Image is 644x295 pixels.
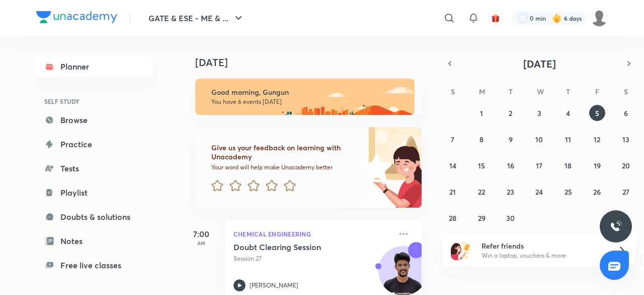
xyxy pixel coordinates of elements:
button: avatar [488,10,504,26]
abbr: September 16, 2025 [507,161,514,170]
p: Session 27 [233,254,391,263]
img: Company Logo [36,11,117,23]
img: ttu [610,220,622,232]
button: September 9, 2025 [503,131,519,147]
a: Notes [36,231,153,251]
a: Tests [36,158,153,179]
abbr: Sunday [451,87,455,96]
button: September 3, 2025 [531,105,547,121]
abbr: September 25, 2025 [565,187,572,197]
abbr: September 4, 2025 [566,108,570,118]
abbr: September 7, 2025 [451,135,454,144]
h5: Doubt Clearing Session [233,242,359,252]
p: Your word will help make Unacademy better [211,163,358,171]
abbr: September 14, 2025 [449,161,456,170]
button: September 19, 2025 [589,157,605,173]
abbr: September 15, 2025 [478,161,485,170]
abbr: September 17, 2025 [536,161,542,170]
abbr: Thursday [566,87,570,96]
h6: Refer friends [481,241,605,251]
button: September 24, 2025 [531,184,547,200]
button: September 14, 2025 [445,157,461,173]
a: Company Logo [36,11,117,26]
p: You have 6 events [DATE] [211,98,406,106]
abbr: September 3, 2025 [537,108,541,118]
button: September 30, 2025 [503,210,519,226]
button: September 25, 2025 [560,184,576,200]
abbr: September 13, 2025 [622,135,629,144]
a: Practice [36,134,153,154]
abbr: Tuesday [509,87,513,96]
p: Chemical Engineering [233,228,391,240]
abbr: September 24, 2025 [535,187,543,197]
button: September 12, 2025 [589,131,605,147]
h6: SELF STUDY [36,93,153,110]
p: Win a laptop, vouchers & more [481,251,605,260]
a: Browse [36,110,153,130]
abbr: September 5, 2025 [595,108,599,118]
abbr: September 29, 2025 [478,213,486,223]
button: September 10, 2025 [531,131,547,147]
button: September 1, 2025 [473,105,490,121]
button: September 11, 2025 [560,131,576,147]
abbr: September 12, 2025 [594,135,600,144]
button: September 27, 2025 [618,184,634,200]
button: September 7, 2025 [445,131,461,147]
button: September 20, 2025 [618,157,634,173]
a: Free live classes [36,255,153,275]
abbr: Saturday [624,87,628,96]
button: GATE & ESE - ME & ... [142,8,251,28]
button: September 28, 2025 [445,210,461,226]
button: September 8, 2025 [473,131,490,147]
button: September 23, 2025 [503,184,519,200]
button: September 6, 2025 [618,105,634,121]
abbr: September 30, 2025 [506,213,515,223]
abbr: September 26, 2025 [593,187,601,197]
button: September 17, 2025 [531,157,547,173]
abbr: September 21, 2025 [449,187,456,197]
button: September 4, 2025 [560,105,576,121]
h5: 7:00 [181,228,221,240]
abbr: September 20, 2025 [622,161,630,170]
abbr: September 9, 2025 [509,135,513,144]
abbr: September 23, 2025 [507,187,514,197]
img: feedback_image [328,127,422,208]
abbr: September 6, 2025 [624,108,628,118]
abbr: Friday [595,87,599,96]
button: September 5, 2025 [589,105,605,121]
button: September 18, 2025 [560,157,576,173]
abbr: Monday [479,87,485,96]
img: morning [195,79,415,115]
abbr: September 22, 2025 [478,187,485,197]
h6: Good morning, Gungun [211,88,406,97]
img: Gungun [591,10,608,27]
button: [DATE] [457,56,622,71]
abbr: September 1, 2025 [480,108,483,118]
button: September 22, 2025 [473,184,490,200]
abbr: September 27, 2025 [622,187,629,197]
abbr: September 18, 2025 [565,161,572,170]
button: September 21, 2025 [445,184,461,200]
button: September 29, 2025 [473,210,490,226]
h6: Give us your feedback on learning with Unacademy [211,143,358,161]
img: avatar [491,14,500,23]
button: September 13, 2025 [618,131,634,147]
abbr: September 2, 2025 [509,108,512,118]
button: September 2, 2025 [503,105,519,121]
img: referral [451,240,471,260]
span: [DATE] [523,57,556,71]
button: September 15, 2025 [473,157,490,173]
a: Playlist [36,183,153,203]
abbr: September 28, 2025 [449,213,456,223]
p: AM [181,240,221,246]
abbr: September 8, 2025 [479,135,484,144]
p: [PERSON_NAME] [250,281,298,290]
abbr: Wednesday [537,87,544,96]
abbr: September 19, 2025 [594,161,601,170]
h4: [DATE] [195,56,432,69]
button: September 16, 2025 [503,157,519,173]
a: Planner [36,56,153,77]
abbr: September 11, 2025 [565,135,571,144]
button: September 26, 2025 [589,184,605,200]
abbr: September 10, 2025 [535,135,543,144]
